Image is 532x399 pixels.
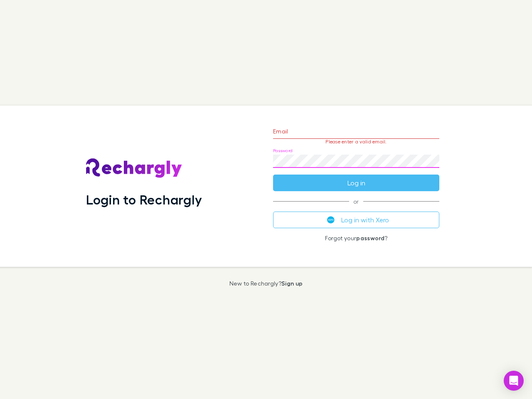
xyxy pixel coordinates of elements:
[356,234,384,241] a: password
[327,216,335,224] img: Xero's logo
[273,235,439,241] p: Forgot your ?
[273,175,439,191] button: Log in
[86,192,202,207] h1: Login to Rechargly
[229,280,303,287] p: New to Rechargly?
[273,139,439,145] p: Please enter a valid email.
[86,158,182,178] img: Rechargly's Logo
[281,280,303,287] a: Sign up
[273,212,439,228] button: Log in with Xero
[273,148,293,154] label: Password
[504,371,524,391] div: Open Intercom Messenger
[273,201,439,202] span: or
